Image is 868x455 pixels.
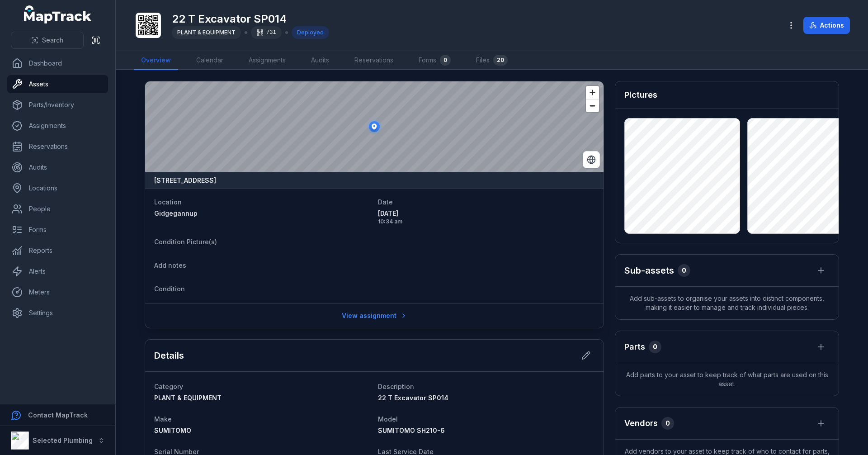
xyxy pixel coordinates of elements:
h1: 22 T Excavator SP014 [172,12,329,26]
button: Zoom in [586,86,599,99]
a: Parts/Inventory [7,96,108,114]
canvas: Map [145,81,604,172]
a: Audits [304,51,336,70]
div: 0 [661,417,674,430]
span: Add sub-assets to organise your assets into distinct components, making it easier to manage and t... [615,287,839,319]
a: Assignments [241,51,293,70]
span: Condition Picture(s) [154,238,217,246]
a: Forms [7,221,108,239]
div: 0 [649,341,661,353]
span: Model [378,415,398,423]
span: PLANT & EQUIPMENT [154,394,222,402]
span: SUMITOMO [154,427,191,434]
span: PLANT & EQUIPMENT [177,29,236,36]
a: Gidgegannup [154,209,371,218]
time: 8/28/2025, 10:34:28 AM [378,209,594,225]
span: Category [154,383,183,390]
h2: Details [154,349,184,362]
a: Dashboard [7,54,108,72]
button: Search [11,32,84,49]
a: Reports [7,242,108,260]
a: Settings [7,304,108,322]
h3: Parts [624,341,645,353]
strong: [STREET_ADDRESS] [154,176,216,185]
span: SUMITOMO SH210-6 [378,427,445,434]
h3: Vendors [624,417,658,430]
span: 22 T Excavator SP014 [378,394,448,402]
a: Reservations [347,51,401,70]
button: Zoom out [586,99,599,112]
div: 0 [440,55,451,66]
div: 0 [678,264,690,277]
div: Deployed [292,26,329,39]
strong: Contact MapTrack [28,411,88,419]
span: Date [378,198,393,206]
div: 731 [251,26,282,39]
button: Actions [803,17,850,34]
span: Add notes [154,261,186,269]
span: Location [154,198,182,206]
strong: Selected Plumbing [33,436,93,444]
a: MapTrack [24,5,92,24]
a: Audits [7,158,108,176]
button: Switch to Satellite View [583,151,600,168]
span: Make [154,415,172,423]
a: Meters [7,283,108,301]
a: Assignments [7,117,108,135]
a: Calendar [189,51,231,70]
a: Alerts [7,262,108,280]
div: 20 [493,55,508,66]
span: Add parts to your asset to keep track of what parts are used on this asset. [615,363,839,396]
span: [DATE] [378,209,594,218]
h2: Sub-assets [624,264,674,277]
span: Description [378,383,414,390]
span: Gidgegannup [154,209,198,217]
a: Locations [7,179,108,197]
a: People [7,200,108,218]
span: 10:34 am [378,218,594,225]
a: Overview [134,51,178,70]
a: Files20 [469,51,515,70]
a: Reservations [7,137,108,156]
a: Forms0 [411,51,458,70]
span: Search [42,36,63,45]
h3: Pictures [624,89,657,101]
a: Assets [7,75,108,93]
span: Condition [154,285,185,293]
a: View assignment [336,307,413,324]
